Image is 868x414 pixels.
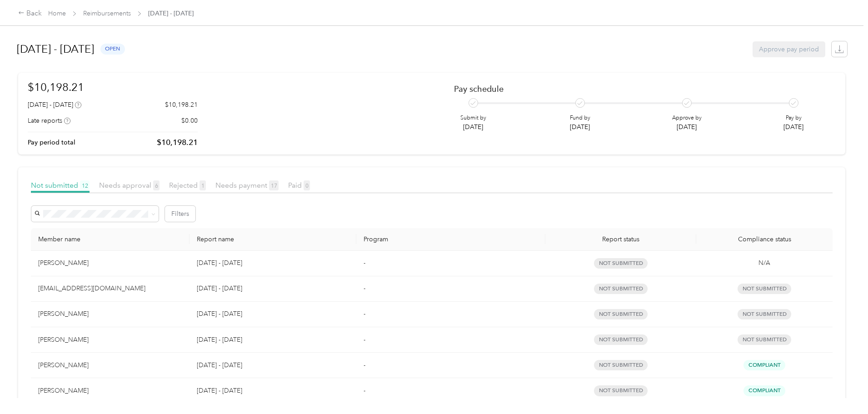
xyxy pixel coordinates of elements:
[738,284,791,294] span: Not submitted
[197,284,349,294] p: [DATE] - [DATE]
[672,114,702,122] p: Approve by
[148,9,194,18] span: [DATE] - [DATE]
[269,180,279,190] span: 17
[31,228,190,251] th: Member name
[18,8,42,19] div: Back
[783,114,803,122] p: Pay by
[288,181,310,190] span: Paid
[80,180,90,190] span: 12
[197,386,349,396] p: [DATE] - [DATE]
[200,180,206,190] span: 1
[28,116,70,125] div: Late reports
[38,335,182,345] div: [PERSON_NAME]
[570,122,590,132] p: [DATE]
[356,251,545,276] td: -
[83,10,131,17] a: Reimbursements
[100,44,125,54] span: open
[197,335,349,345] p: [DATE] - [DATE]
[594,360,648,370] span: not submitted
[38,309,182,319] div: [PERSON_NAME]
[594,284,648,294] span: not submitted
[181,116,198,125] p: $0.00
[215,181,279,190] span: Needs payment
[594,385,648,396] span: not submitted
[153,180,160,190] span: 6
[817,363,868,414] iframe: Everlance-gr Chat Button Frame
[743,385,785,396] span: Compliant
[28,100,81,110] div: [DATE] - [DATE]
[570,114,590,122] p: Fund by
[38,258,182,268] div: [PERSON_NAME]
[672,122,702,132] p: [DATE]
[594,309,648,319] span: not submitted
[197,360,349,370] p: [DATE] - [DATE]
[703,235,825,243] span: Compliance status
[356,353,545,378] td: -
[743,360,785,370] span: Compliant
[553,235,689,243] span: Report status
[38,360,182,370] div: [PERSON_NAME]
[17,38,94,60] h1: [DATE] - [DATE]
[165,206,195,222] button: Filters
[28,138,75,147] p: Pay period total
[99,181,160,190] span: Needs approval
[460,122,486,132] p: [DATE]
[454,84,820,94] h2: Pay schedule
[356,378,545,404] td: -
[356,302,545,327] td: -
[304,180,310,190] span: 0
[197,309,349,319] p: [DATE] - [DATE]
[28,79,198,95] h1: $10,198.21
[38,284,182,294] div: [EMAIL_ADDRESS][DOMAIN_NAME]
[738,309,791,319] span: Not submitted
[594,334,648,345] span: not submitted
[190,228,356,251] th: Report name
[356,228,545,251] th: Program
[460,114,486,122] p: Submit by
[157,137,198,148] p: $10,198.21
[48,10,66,17] a: Home
[783,122,803,132] p: [DATE]
[165,100,198,110] p: $10,198.21
[38,386,182,396] div: [PERSON_NAME]
[169,181,206,190] span: Rejected
[356,276,545,302] td: -
[31,181,90,190] span: Not submitted
[696,251,833,276] td: N/A
[38,235,182,243] div: Member name
[356,327,545,353] td: -
[738,334,791,345] span: Not submitted
[594,258,648,269] span: not submitted
[197,258,349,268] p: [DATE] - [DATE]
